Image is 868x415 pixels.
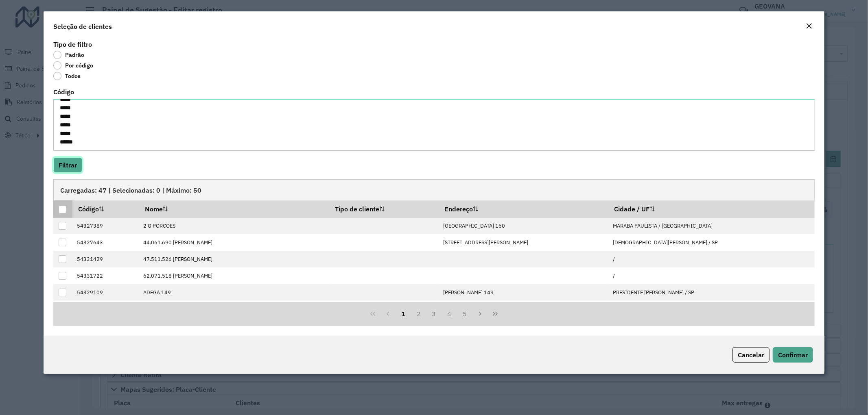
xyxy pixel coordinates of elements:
td: [STREET_ADDRESS][PERSON_NAME] [439,301,609,317]
td: 54331429 [72,251,139,267]
td: 54328108 [72,301,139,317]
th: Código [72,200,139,217]
label: Todos [53,72,81,80]
button: Cancelar [732,347,770,363]
th: Tipo de cliente [330,200,439,217]
td: 54331722 [72,267,139,284]
button: 3 [426,306,442,322]
td: [PERSON_NAME] [139,301,330,317]
td: 54329109 [72,284,139,301]
td: [DEMOGRAPHIC_DATA][PERSON_NAME] / SP [609,301,815,317]
td: [DEMOGRAPHIC_DATA][PERSON_NAME] / SP [609,234,815,251]
label: Código [53,87,74,97]
span: Confirmar [778,351,808,359]
button: 1 [396,306,411,322]
td: [PERSON_NAME] 149 [439,284,609,301]
button: 2 [411,306,426,322]
td: / [609,251,815,267]
td: [GEOGRAPHIC_DATA] 160 [439,218,609,235]
label: Tipo de filtro [53,39,92,49]
button: Close [803,21,815,32]
label: Padrão [53,51,84,59]
em: Fechar [806,23,812,29]
td: 47.511.526 [PERSON_NAME] [139,251,330,267]
td: [STREET_ADDRESS][PERSON_NAME] [439,234,609,251]
button: 5 [457,306,472,322]
td: PRESIDENTE [PERSON_NAME] / SP [609,284,815,301]
th: Cidade / UF [609,200,815,217]
th: Nome [139,200,330,217]
td: / [609,267,815,284]
th: Endereço [439,200,609,217]
td: 54327643 [72,234,139,251]
td: 62.071.518 [PERSON_NAME] [139,267,330,284]
div: Carregadas: 47 | Selecionadas: 0 | Máximo: 50 [53,179,815,200]
button: Last Page [488,306,503,322]
button: Confirmar [773,347,813,363]
label: Por código [53,61,93,70]
button: 4 [442,306,457,322]
td: ADEGA 149 [139,284,330,301]
span: Cancelar [738,351,764,359]
button: Next Page [472,306,488,322]
h4: Seleção de clientes [53,22,112,31]
td: MARABA PAULISTA / [GEOGRAPHIC_DATA] [609,218,815,235]
td: 54327389 [72,218,139,235]
td: 44.061.690 [PERSON_NAME] [139,234,330,251]
button: Filtrar [53,157,82,173]
td: 2 G PORCOES [139,218,330,235]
